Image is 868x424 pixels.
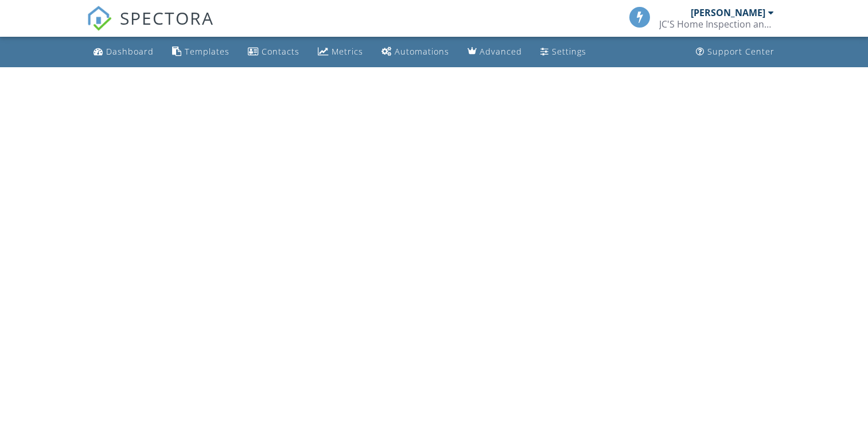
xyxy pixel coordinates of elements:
[707,46,774,57] div: Support Center
[87,6,112,31] img: The Best Home Inspection Software - Spectora
[480,46,522,57] div: Advanced
[659,18,774,30] div: JC'S Home Inspection and Repairs LLC
[332,46,363,57] div: Metrics
[87,16,214,40] a: SPECTORA
[691,41,779,63] a: Support Center
[185,46,229,57] div: Templates
[536,41,591,63] a: Settings
[691,7,765,18] div: [PERSON_NAME]
[120,6,214,30] span: SPECTORA
[106,46,154,57] div: Dashboard
[243,41,304,63] a: Contacts
[89,41,158,63] a: Dashboard
[463,41,527,63] a: Advanced
[168,41,234,63] a: Templates
[552,46,586,57] div: Settings
[262,46,299,57] div: Contacts
[377,41,454,63] a: Automations (Basic)
[395,46,449,57] div: Automations
[313,41,368,63] a: Metrics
